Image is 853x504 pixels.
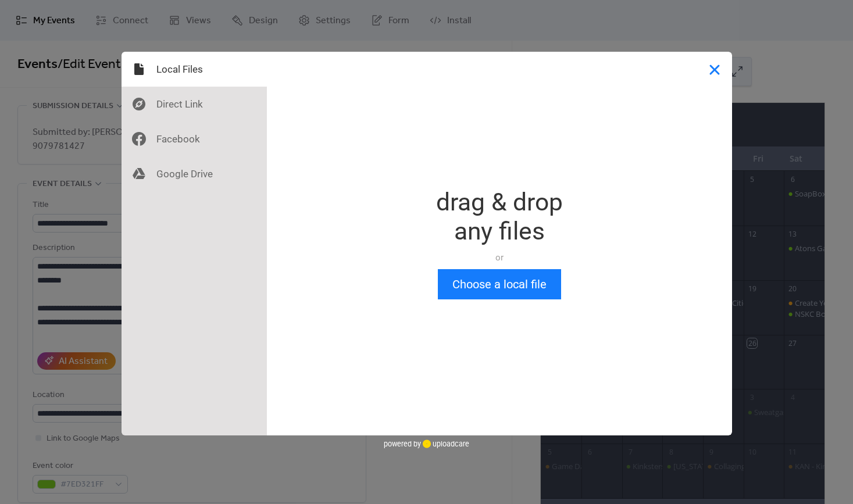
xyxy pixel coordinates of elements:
button: Close [697,52,732,87]
div: Direct Link [122,87,267,121]
div: Google Drive [122,156,267,191]
div: powered by [384,435,469,453]
div: Local Files [122,52,267,87]
a: uploadcare [421,439,469,448]
div: or [436,252,563,263]
div: Facebook [122,121,267,156]
div: drag & drop any files [436,188,563,246]
button: Choose a local file [438,269,561,299]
